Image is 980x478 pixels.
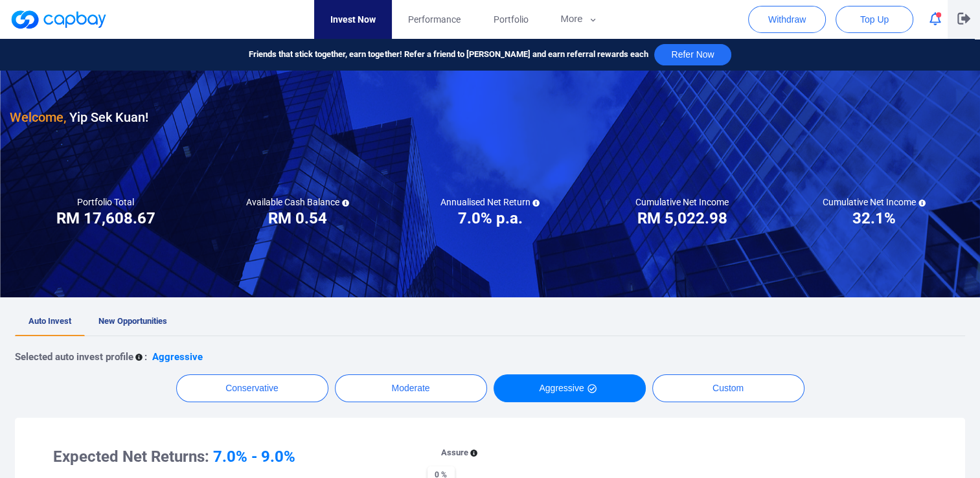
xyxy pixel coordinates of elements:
[836,6,913,33] button: Top Up
[494,374,646,402] button: Aggressive
[637,208,727,229] h3: RM 5,022.98
[441,446,468,460] p: Assure
[654,44,731,65] button: Refer Now
[28,316,71,326] span: Auto Invest
[635,196,729,208] h5: Cumulative Net Income
[408,12,461,27] span: Performance
[860,13,889,26] span: Top Up
[457,208,522,229] h3: 7.0% p.a.
[144,349,147,365] p: :
[249,48,648,62] span: Friends that stick together, earn together! Refer a friend to [PERSON_NAME] and earn referral rew...
[652,374,804,402] button: Custom
[246,196,349,208] h5: Available Cash Balance
[335,374,487,402] button: Moderate
[823,196,926,208] h5: Cumulative Net Income
[53,446,406,467] h3: Expected Net Returns:
[10,107,148,128] h3: Yip Sek Kuan !
[77,196,134,208] h5: Portfolio Total
[176,374,328,402] button: Conservative
[152,349,203,365] p: Aggressive
[268,208,327,229] h3: RM 0.54
[10,109,66,125] span: Welcome,
[56,208,155,229] h3: RM 17,608.67
[852,208,896,229] h3: 32.1%
[440,196,540,208] h5: Annualised Net Return
[98,316,167,326] span: New Opportunities
[15,349,133,365] p: Selected auto invest profile
[493,12,528,27] span: Portfolio
[213,448,295,466] span: 7.0% - 9.0%
[748,6,826,33] button: Withdraw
